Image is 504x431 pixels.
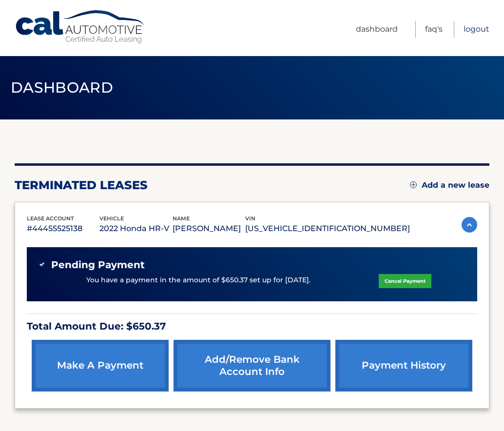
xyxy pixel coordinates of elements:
span: Pending Payment [51,259,145,271]
p: 2022 Honda HR-V [99,222,172,235]
p: You have a payment in the amount of $650.37 set up for [DATE]. [86,275,310,286]
a: Add/Remove bank account info [174,340,330,392]
img: accordion-active.svg [462,217,477,233]
a: Logout [464,21,489,38]
h2: terminated leases [15,178,148,193]
span: lease account [27,215,74,222]
span: name [173,215,190,222]
a: Add a new lease [410,180,489,190]
a: Cancel Payment [379,274,431,288]
span: vehicle [99,215,124,222]
a: FAQ's [425,21,443,38]
p: #44455525138 [27,222,99,235]
img: check-green.svg [39,261,45,268]
img: add.svg [410,181,417,188]
a: Dashboard [356,21,398,38]
a: payment history [335,340,472,392]
p: Total Amount Due: $650.37 [27,318,477,335]
span: Dashboard [11,78,113,97]
a: make a payment [32,340,169,392]
span: vin [245,215,255,222]
p: [PERSON_NAME] [173,222,245,235]
a: Cal Automotive [15,10,146,44]
p: [US_VEHICLE_IDENTIFICATION_NUMBER] [245,222,410,235]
